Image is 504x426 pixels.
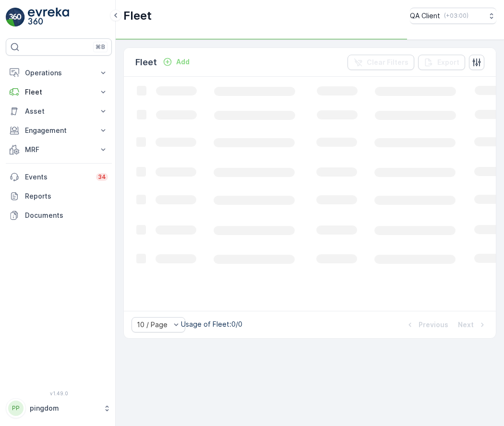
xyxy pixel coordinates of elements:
[444,12,468,20] p: ( +03:00 )
[419,320,448,330] p: Previous
[6,140,112,159] button: MRF
[6,8,25,27] img: logo
[404,319,449,331] button: Previous
[25,106,93,116] p: Asset
[181,319,242,329] p: Usage of Fleet : 0/0
[410,8,496,24] button: QA Client(+03:00)
[437,58,459,67] p: Export
[457,319,488,331] button: Next
[135,56,157,69] p: Fleet
[176,57,190,67] p: Add
[28,8,69,27] img: logo_light-DOdMpM7g.png
[6,398,112,418] button: PPpingdom
[6,167,112,187] a: Events34
[159,56,193,68] button: Add
[6,83,112,102] button: Fleet
[6,63,112,83] button: Operations
[418,55,465,70] button: Export
[25,211,108,220] p: Documents
[348,55,414,70] button: Clear Filters
[96,43,105,51] p: ⌘B
[30,403,98,413] p: pingdom
[25,191,108,201] p: Reports
[25,68,93,78] p: Operations
[6,206,112,225] a: Documents
[6,102,112,121] button: Asset
[25,126,93,135] p: Engagement
[8,401,24,416] div: PP
[410,11,440,21] p: QA Client
[367,58,408,67] p: Clear Filters
[25,172,90,182] p: Events
[123,8,152,24] p: Fleet
[25,87,93,97] p: Fleet
[6,390,112,396] span: v 1.49.0
[458,320,474,330] p: Next
[25,145,93,154] p: MRF
[98,173,106,181] p: 34
[6,187,112,206] a: Reports
[6,121,112,140] button: Engagement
